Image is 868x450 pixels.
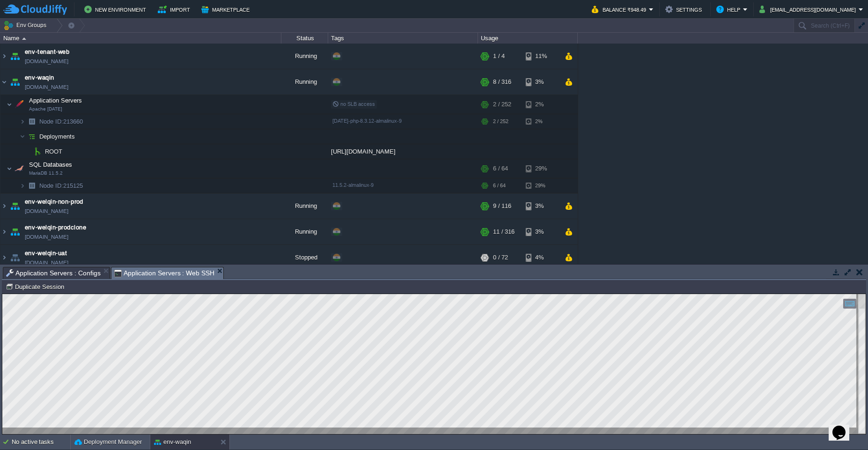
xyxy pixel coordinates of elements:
[282,33,328,44] div: Status
[20,178,25,193] img: AMDAwAAAACH5BAEAAAAALAAAAAABAAEAAAICRAEAOw==
[25,207,68,216] a: [DOMAIN_NAME]
[493,159,508,178] div: 6 / 64
[493,114,508,129] div: 2 / 252
[13,95,26,114] img: AMDAwAAAACH5BAEAAAAALAAAAAABAAEAAAICRAEAOw==
[829,413,859,441] iframe: chat widget
[44,148,64,155] a: ROOT
[114,267,215,279] span: Application Servers : Web SSH
[7,159,12,178] img: AMDAwAAAACH5BAEAAAAALAAAAAABAAEAAAICRAEAOw==
[0,69,8,95] img: AMDAwAAAACH5BAEAAAAALAAAAAABAAEAAAICRAEAOw==
[39,182,63,189] span: Node ID:
[526,69,556,95] div: 3%
[493,245,508,270] div: 0 / 72
[592,4,649,15] button: Balance ₹948.49
[0,44,8,69] img: AMDAwAAAACH5BAEAAAAALAAAAAABAAEAAAICRAEAOw==
[158,4,193,15] button: Import
[281,245,328,270] div: Stopped
[281,44,328,69] div: Running
[526,159,556,178] div: 29%
[25,57,68,66] a: [DOMAIN_NAME]
[38,182,84,190] span: 215125
[25,232,68,242] a: [DOMAIN_NAME]
[6,267,101,279] span: Application Servers : Configs
[28,97,83,104] a: Application ServersApache [DATE]
[25,223,86,232] a: env-welqin-prodclone
[13,159,26,178] img: AMDAwAAAACH5BAEAAAAALAAAAAABAAEAAAICRAEAOw==
[329,33,478,44] div: Tags
[759,4,859,15] button: [EMAIL_ADDRESS][DOMAIN_NAME]
[332,101,375,107] span: no SLB access
[25,178,38,193] img: AMDAwAAAACH5BAEAAAAALAAAAAABAAEAAAICRAEAOw==
[12,435,70,450] div: No active tasks
[25,47,69,57] a: env-tenant-web
[281,193,328,219] div: Running
[281,219,328,244] div: Running
[493,69,511,95] div: 8 / 316
[25,144,31,159] img: AMDAwAAAACH5BAEAAAAALAAAAAABAAEAAAICRAEAOw==
[28,161,74,169] span: SQL Databases
[29,106,62,112] span: Apache [DATE]
[6,282,67,291] button: Duplicate Session
[28,161,74,168] a: SQL DatabasesMariaDB 11.5.2
[8,69,22,95] img: AMDAwAAAACH5BAEAAAAALAAAAAABAAEAAAICRAEAOw==
[493,95,511,114] div: 2 / 252
[22,37,26,40] img: AMDAwAAAACH5BAEAAAAALAAAAAABAAEAAAICRAEAOw==
[526,44,556,69] div: 11%
[493,193,511,219] div: 9 / 116
[7,95,12,114] img: AMDAwAAAACH5BAEAAAAALAAAAAABAAEAAAICRAEAOw==
[478,33,577,44] div: Usage
[74,437,142,447] button: Deployment Manager
[201,4,252,15] button: Marketplace
[38,182,84,190] a: Node ID:215125
[38,118,84,125] a: Node ID:213660
[8,219,22,244] img: AMDAwAAAACH5BAEAAAAALAAAAAABAAEAAAICRAEAOw==
[25,249,67,258] a: env-welqin-uat
[25,82,68,92] a: [DOMAIN_NAME]
[38,118,84,125] span: 213660
[493,219,515,244] div: 11 / 316
[332,118,402,124] span: [DATE]-php-8.3.12-almalinux-9
[0,219,8,244] img: AMDAwAAAACH5BAEAAAAALAAAAAABAAEAAAICRAEAOw==
[84,4,149,15] button: New Environment
[28,96,83,104] span: Application Servers
[526,245,556,270] div: 4%
[39,118,63,125] span: Node ID:
[29,170,63,176] span: MariaDB 11.5.2
[526,114,556,129] div: 2%
[493,178,506,193] div: 6 / 64
[38,133,76,140] a: Deployments
[3,4,67,15] img: CloudJiffy
[8,44,22,69] img: AMDAwAAAACH5BAEAAAAALAAAAAABAAEAAAICRAEAOw==
[0,245,8,270] img: AMDAwAAAACH5BAEAAAAALAAAAAABAAEAAAICRAEAOw==
[493,44,505,69] div: 1 / 4
[526,178,556,193] div: 29%
[25,197,83,207] a: env-welqin-non-prod
[25,114,38,129] img: AMDAwAAAACH5BAEAAAAALAAAAAABAAEAAAICRAEAOw==
[0,193,8,219] img: AMDAwAAAACH5BAEAAAAALAAAAAABAAEAAAICRAEAOw==
[25,258,68,267] a: [DOMAIN_NAME]
[665,4,705,15] button: Settings
[526,193,556,219] div: 3%
[3,19,50,32] button: Env Groups
[526,219,556,244] div: 3%
[8,245,22,270] img: AMDAwAAAACH5BAEAAAAALAAAAAABAAEAAAICRAEAOw==
[1,33,281,44] div: Name
[31,144,44,159] img: AMDAwAAAACH5BAEAAAAALAAAAAABAAEAAAICRAEAOw==
[25,129,38,144] img: AMDAwAAAACH5BAEAAAAALAAAAAABAAEAAAICRAEAOw==
[332,182,374,188] span: 11.5.2-almalinux-9
[20,114,25,129] img: AMDAwAAAACH5BAEAAAAALAAAAAABAAEAAAICRAEAOw==
[281,69,328,95] div: Running
[716,4,743,15] button: Help
[526,95,556,114] div: 2%
[154,437,191,447] button: env-waqin
[328,144,478,159] div: [URL][DOMAIN_NAME]
[25,73,54,82] a: env-waqin
[20,129,25,144] img: AMDAwAAAACH5BAEAAAAALAAAAAABAAEAAAICRAEAOw==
